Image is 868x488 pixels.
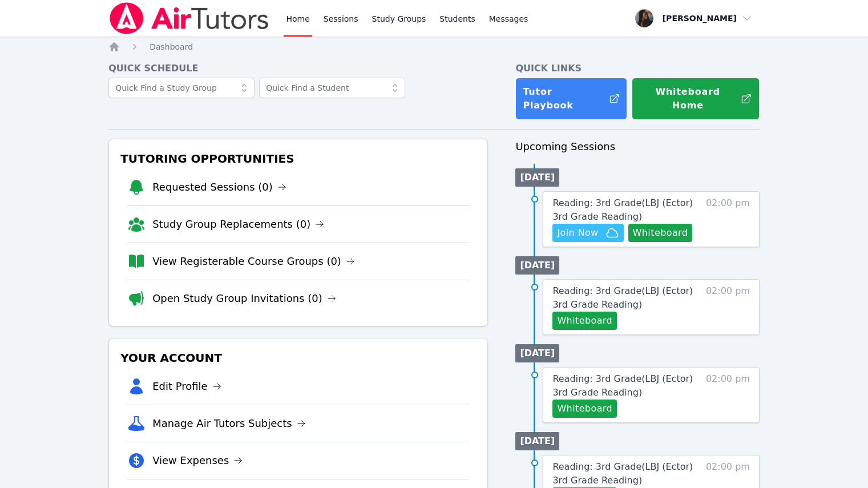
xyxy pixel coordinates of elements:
[552,312,617,330] button: Whiteboard
[150,42,193,51] span: Dashboard
[515,62,760,75] h4: Quick Links
[152,416,306,431] a: Manage Air Tutors Subjects
[118,348,478,368] h3: Your Account
[515,344,559,362] li: [DATE]
[152,216,324,232] a: Study Group Replacements (0)
[552,373,693,398] span: Reading: 3rd Grade ( LBJ (Ector) 3rd Grade Reading )
[515,139,760,155] h3: Upcoming Sessions
[552,460,700,487] a: Reading: 3rd Grade(LBJ (Ector) 3rd Grade Reading)
[515,168,559,187] li: [DATE]
[515,432,559,450] li: [DATE]
[552,284,700,312] a: Reading: 3rd Grade(LBJ (Ector) 3rd Grade Reading)
[706,196,750,242] span: 02:00 pm
[552,197,693,222] span: Reading: 3rd Grade ( LBJ (Ector) 3rd Grade Reading )
[552,372,700,400] a: Reading: 3rd Grade(LBJ (Ector) 3rd Grade Reading)
[150,41,193,53] a: Dashboard
[552,400,617,418] button: Whiteboard
[632,78,760,120] button: Whiteboard Home
[152,253,355,269] a: View Registerable Course Groups (0)
[152,453,243,469] a: View Expenses
[152,179,286,195] a: Requested Sessions (0)
[515,78,627,120] a: Tutor Playbook
[489,13,528,25] span: Messages
[152,291,336,306] a: Open Study Group Invitations (0)
[628,224,693,242] button: Whiteboard
[706,372,750,418] span: 02:00 pm
[108,2,270,34] img: Air Tutors
[118,148,478,169] h3: Tutoring Opportunities
[552,224,623,242] button: Join Now
[108,78,255,98] input: Quick Find a Study Group
[108,62,488,75] h4: Quick Schedule
[552,285,693,310] span: Reading: 3rd Grade ( LBJ (Ector) 3rd Grade Reading )
[557,226,598,240] span: Join Now
[706,284,750,330] span: 02:00 pm
[552,196,700,224] a: Reading: 3rd Grade(LBJ (Ector) 3rd Grade Reading)
[152,378,221,394] a: Edit Profile
[552,461,693,486] span: Reading: 3rd Grade ( LBJ (Ector) 3rd Grade Reading )
[259,78,405,98] input: Quick Find a Student
[515,256,559,275] li: [DATE]
[108,41,760,53] nav: Breadcrumb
